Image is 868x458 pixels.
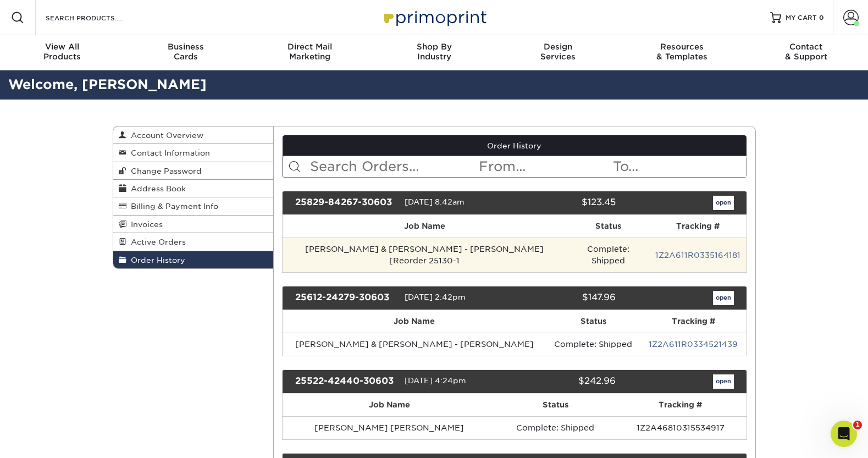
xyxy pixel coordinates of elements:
[113,216,274,233] a: Invoices
[287,196,405,210] div: 25829-84267-30603
[126,131,203,140] span: Account Overview
[248,42,372,52] span: Direct Mail
[124,42,248,62] div: Cards
[612,156,746,177] input: To...
[567,238,650,272] td: Complete: Shipped
[283,416,496,439] td: [PERSON_NAME] [PERSON_NAME]
[124,35,248,70] a: BusinessCards
[113,251,274,268] a: Order History
[283,215,567,238] th: Job Name
[372,42,496,52] span: Shop By
[744,42,868,62] div: & Support
[113,162,274,180] a: Change Password
[649,340,738,349] a: 1Z2A611R0334521439
[405,293,466,301] span: [DATE] 2:42pm
[744,35,868,70] a: Contact& Support
[372,35,496,70] a: Shop ByIndustry
[283,394,496,416] th: Job Name
[113,233,274,251] a: Active Orders
[819,14,824,21] span: 0
[126,148,210,157] span: Contact Information
[283,310,546,333] th: Job Name
[126,256,185,264] span: Order History
[45,11,152,24] input: SEARCH PRODUCTS.....
[405,376,466,385] span: [DATE] 4:24pm
[372,42,496,62] div: Industry
[655,251,740,260] a: 1Z2A611R0335164181
[786,13,817,23] span: MY CART
[567,215,650,238] th: Status
[506,374,624,389] div: $242.96
[496,42,620,62] div: Services
[126,238,186,246] span: Active Orders
[506,196,624,210] div: $123.45
[496,42,620,52] span: Design
[506,291,624,305] div: $147.96
[853,421,862,429] span: 1
[283,135,747,156] a: Order History
[287,291,405,305] div: 25612-24279-30603
[744,42,868,52] span: Contact
[615,416,746,439] td: 1Z2A46810315534917
[113,144,274,162] a: Contact Information
[496,416,615,439] td: Complete: Shipped
[713,196,734,210] a: open
[126,184,186,193] span: Address Book
[113,197,274,215] a: Billing & Payment Info
[615,394,746,416] th: Tracking #
[640,310,746,333] th: Tracking #
[496,35,620,70] a: DesignServices
[126,167,202,175] span: Change Password
[124,42,248,52] span: Business
[546,310,640,333] th: Status
[650,215,746,238] th: Tracking #
[309,156,478,177] input: Search Orders...
[126,202,218,211] span: Billing & Payment Info
[113,180,274,197] a: Address Book
[620,42,744,62] div: & Templates
[405,197,465,206] span: [DATE] 8:42am
[248,42,372,62] div: Marketing
[546,333,640,356] td: Complete: Shipped
[478,156,612,177] input: From...
[283,238,567,272] td: [PERSON_NAME] & [PERSON_NAME] - [PERSON_NAME] [Reorder 25130-1
[620,35,744,70] a: Resources& Templates
[831,421,857,447] iframe: Intercom live chat
[713,291,734,305] a: open
[287,374,405,389] div: 25522-42440-30603
[248,35,372,70] a: Direct MailMarketing
[713,374,734,389] a: open
[113,126,274,144] a: Account Overview
[496,394,615,416] th: Status
[283,333,546,356] td: [PERSON_NAME] & [PERSON_NAME] - [PERSON_NAME]
[379,5,489,29] img: Primoprint
[620,42,744,52] span: Resources
[126,220,163,229] span: Invoices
